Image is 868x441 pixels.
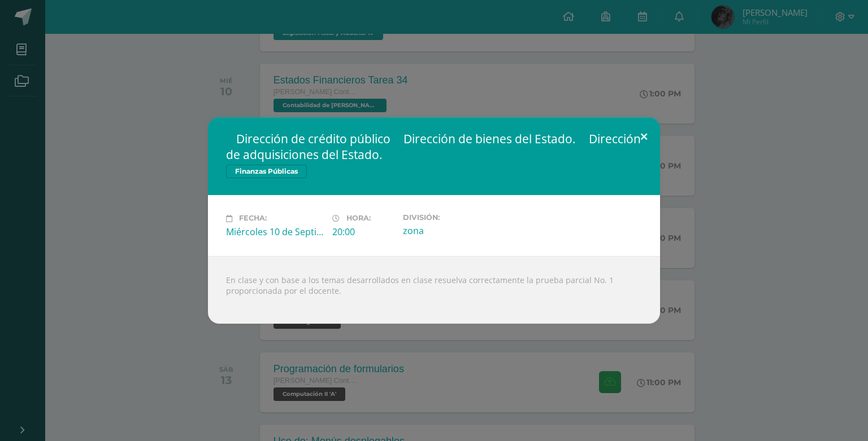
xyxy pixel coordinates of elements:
span: Finanzas Públicas [226,165,307,178]
div: zona [403,224,500,237]
label: División: [403,213,500,222]
span: Fecha: [239,214,267,223]
div: En clase y con base a los temas desarrollados en clase resuelva correctamente la prueba parcial N... [208,256,660,324]
button: Close (Esc) [628,117,660,156]
h2:  Dirección de crédito público  Dirección de bienes del Estado.  Dirección de adquisiciones del... [226,131,642,162]
span: Hora: [346,214,371,223]
div: 20:00 [332,226,394,238]
div: Miércoles 10 de Septiembre [226,226,323,238]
